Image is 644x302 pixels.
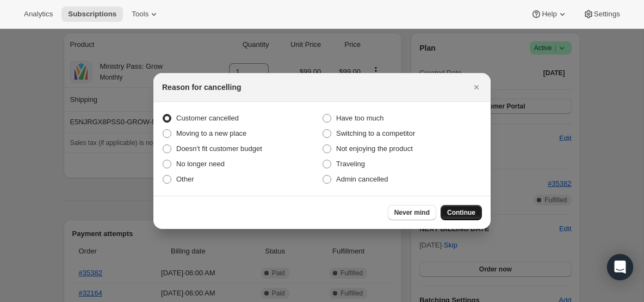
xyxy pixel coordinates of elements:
[336,114,383,122] span: Have too much
[176,129,246,137] span: Moving to a new place
[336,129,415,137] span: Switching to a competitor
[594,10,620,19] span: Settings
[336,144,413,153] span: Not enjoying the product
[336,160,365,168] span: Traveling
[176,114,239,122] span: Customer cancelled
[68,10,116,19] span: Subscriptions
[176,144,262,153] span: Doesn't fit customer budget
[176,175,194,183] span: Other
[577,7,627,22] button: Settings
[24,10,53,19] span: Analytics
[469,80,484,95] button: Close
[176,160,225,168] span: No longer need
[125,7,166,22] button: Tools
[336,175,388,183] span: Admin cancelled
[524,7,574,22] button: Help
[607,254,633,280] div: Open Intercom Messenger
[132,10,148,19] span: Tools
[441,205,482,220] button: Continue
[394,208,430,217] span: Never mind
[542,10,556,19] span: Help
[162,82,241,93] h2: Reason for cancelling
[447,208,475,217] span: Continue
[388,205,436,220] button: Never mind
[17,7,59,22] button: Analytics
[61,7,123,22] button: Subscriptions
